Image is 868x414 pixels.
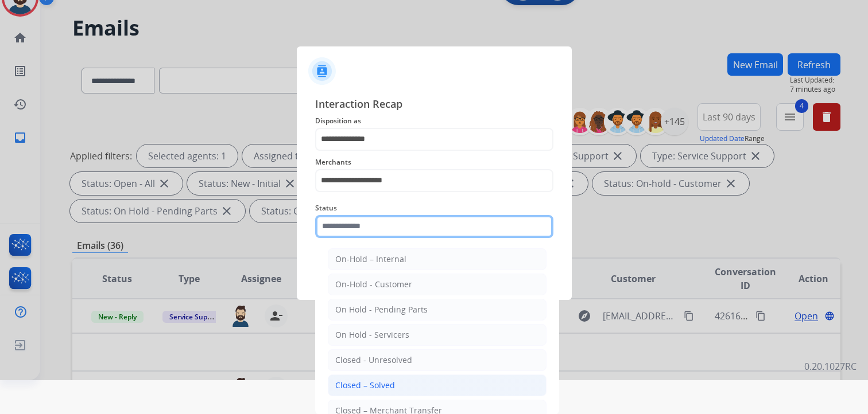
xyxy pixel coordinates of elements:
[308,57,336,85] img: contactIcon
[335,354,412,366] div: Closed - Unresolved
[804,360,857,373] p: 0.20.1027RC
[315,96,553,114] span: Interaction Recap
[335,329,409,341] div: On Hold - Servicers
[335,279,412,290] div: On-Hold - Customer
[335,253,406,265] div: On-Hold – Internal
[315,201,553,215] span: Status
[335,304,428,315] div: On Hold - Pending Parts
[315,155,553,169] span: Merchants
[335,380,395,391] div: Closed – Solved
[315,114,553,128] span: Disposition as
